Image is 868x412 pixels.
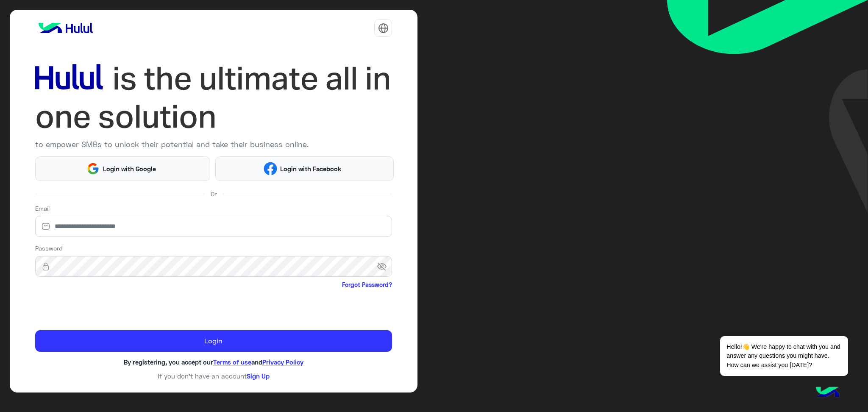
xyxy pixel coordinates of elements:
label: Email [35,204,50,213]
label: Password [35,244,63,253]
span: By registering, you accept our [124,358,213,366]
button: Login [35,330,392,352]
img: hulul-logo.png [813,378,843,408]
span: Login with Google [100,164,159,174]
img: Google [86,162,100,175]
span: Hello!👋 We're happy to chat with you and answer any questions you might have. How can we assist y... [720,336,848,376]
button: Login with Google [35,156,211,181]
span: and [251,358,262,366]
iframe: reCAPTCHA [35,291,164,324]
img: email [35,222,56,231]
img: logo [35,19,96,36]
a: Privacy Policy [262,358,303,366]
a: Sign Up [247,372,270,380]
a: Forgot Password? [342,280,392,289]
a: Terms of use [213,358,251,366]
span: Login with Facebook [277,164,345,174]
img: lock [35,262,56,271]
h6: If you don’t have an account [35,372,392,380]
p: to empower SMBs to unlock their potential and take their business online. [35,139,392,150]
img: hululLoginTitle_EN.svg [35,59,392,136]
span: Or [211,189,217,198]
img: Facebook [264,162,277,175]
span: visibility_off [377,259,392,274]
img: tab [378,23,389,33]
button: Login with Facebook [215,156,394,181]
